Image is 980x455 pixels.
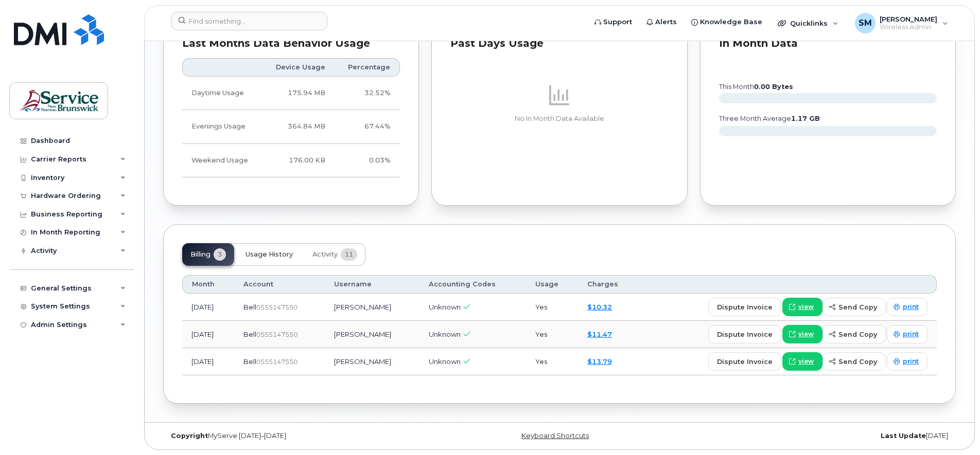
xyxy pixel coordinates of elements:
[182,110,400,143] tr: Weekdays from 6:00pm to 8:00am
[887,298,927,316] a: print
[182,144,400,177] tr: Friday from 6:00pm to Monday 8:00am
[791,115,820,122] tspan: 1.17 GB
[692,432,956,440] div: [DATE]
[521,432,589,440] a: Keyboard Shortcuts
[526,321,578,348] td: Yes
[587,357,612,366] a: $13.79
[182,110,262,143] td: Evenings Usage
[717,330,773,339] span: dispute invoice
[312,250,338,259] span: Activity
[335,58,400,77] th: Percentage
[182,39,400,49] div: Last Months Data Behavior Usage
[335,110,400,143] td: 67.44%
[526,294,578,321] td: Yes
[848,13,955,33] div: Sonia Manuel
[822,325,886,343] button: send copy
[708,352,781,371] button: dispute invoice
[880,15,937,23] span: [PERSON_NAME]
[798,357,814,366] span: view
[587,12,639,32] a: Support
[859,17,872,29] span: SM
[754,83,793,90] tspan: 0.00 Bytes
[790,19,828,27] span: Quicklinks
[526,348,578,375] td: Yes
[782,298,822,316] a: view
[887,325,927,343] a: print
[246,250,293,259] span: Usage History
[782,352,822,371] a: view
[719,115,820,122] text: three month average
[243,303,256,311] span: Bell
[708,325,781,343] button: dispute invoice
[182,275,234,294] th: Month
[256,331,297,338] span: 0555147550
[655,17,677,27] span: Alerts
[243,357,256,366] span: Bell
[684,12,769,32] a: Knowledge Base
[243,330,256,338] span: Bell
[798,302,814,312] span: view
[578,275,640,294] th: Charges
[880,23,937,31] span: Wireless Admin
[429,330,461,338] span: Unknown
[838,302,877,312] span: send copy
[256,303,297,311] span: 0555147550
[887,352,927,371] a: print
[171,12,327,30] input: Find something...
[262,110,335,143] td: 364.84 MB
[587,330,612,338] a: $11.47
[603,17,632,27] span: Support
[639,12,684,32] a: Alerts
[335,77,400,110] td: 32.52%
[325,294,419,321] td: [PERSON_NAME]
[798,330,814,339] span: view
[429,303,461,311] span: Unknown
[717,302,773,312] span: dispute invoice
[903,302,919,312] span: print
[262,58,335,77] th: Device Usage
[719,39,937,49] div: In Month Data
[903,330,919,339] span: print
[450,114,668,123] p: No In Month Data Available
[429,357,461,366] span: Unknown
[182,77,262,110] td: Daytime Usage
[182,294,234,321] td: [DATE]
[341,248,357,261] span: 11
[335,144,400,177] td: 0.03%
[419,275,526,294] th: Accounting Codes
[182,348,234,375] td: [DATE]
[325,275,419,294] th: Username
[450,39,668,49] div: Past Days Usage
[719,83,793,90] text: this month
[838,330,877,339] span: send copy
[182,144,262,177] td: Weekend Usage
[782,325,822,343] a: view
[182,321,234,348] td: [DATE]
[234,275,325,294] th: Account
[708,298,781,316] button: dispute invoice
[262,144,335,177] td: 176.00 KB
[822,352,886,371] button: send copy
[903,357,919,366] span: print
[262,77,335,110] td: 175.94 MB
[700,17,762,27] span: Knowledge Base
[881,432,926,440] strong: Last Update
[587,303,612,311] a: $10.32
[771,13,846,33] div: Quicklinks
[822,298,886,316] button: send copy
[256,358,297,366] span: 0555147550
[171,432,208,440] strong: Copyright
[325,321,419,348] td: [PERSON_NAME]
[325,348,419,375] td: [PERSON_NAME]
[717,357,773,367] span: dispute invoice
[163,432,427,440] div: MyServe [DATE]–[DATE]
[526,275,578,294] th: Usage
[838,357,877,367] span: send copy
